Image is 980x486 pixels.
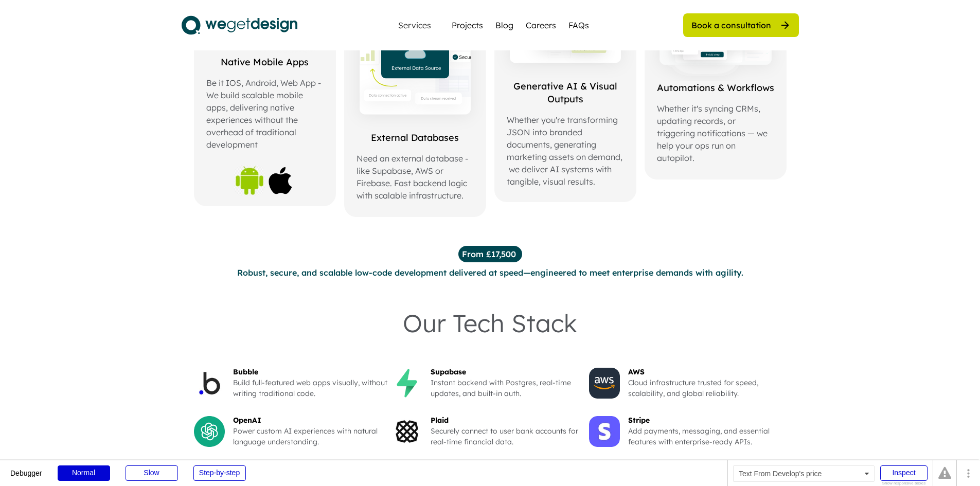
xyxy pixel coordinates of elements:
img: logo-apple-icon-lg.png [265,165,296,196]
div: Instant backend with Postgres, real-time updates, and built-in auth. [431,377,585,399]
div: AWS [628,367,645,377]
div: Be it IOS, Android, Web App - We build scalable mobile apps, delivering native experiences withou... [206,77,324,151]
div: Need an external database - like Supabase, AWS or Firebase. Fast backend logic with scalable infr... [357,152,474,202]
img: plaid__logo.jpg [391,416,422,447]
div: External Databases [357,131,474,144]
img: Android-sign-icon-design-illustration-on-transparent-background-PNG.png [234,165,265,196]
div: Bubble [233,367,258,377]
img: bubble_group_inc_logo.jpg [194,368,225,399]
div: Slow [126,465,178,481]
div: Build full-featured web apps visually, without writing traditional code. [233,377,387,399]
div: Plaid [431,416,449,426]
img: supabase.png [391,368,422,399]
div: Whether you're transforming JSON into branded documents, generating marketing assets on demand, w... [507,114,624,188]
div: Text From Develop's price [733,465,875,482]
div: From £17,500 [462,248,516,260]
div: OpenAI [233,416,261,426]
div: Book a consultation [691,20,771,31]
div: Automations & Workflows [657,81,774,94]
div: Robust, secure, and scalable low-code development delivered at speed—engineered to meet enterpris... [237,266,743,279]
div: Show responsive boxes [880,481,928,485]
div: Stripe [628,416,650,426]
div: Whether it's syncing CRMs, updating records, or triggering notifications — we help your ops run o... [657,102,774,164]
div: Cloud infrastructure trusted for speed, scalability, and global reliability. [628,377,782,399]
div: Inspect [880,465,928,481]
div: Debugger [10,460,42,477]
div: Add payments, messaging, and essential features with enterprise-ready APIs. [628,426,782,447]
img: openai-chatgpt-logo-icon-free-png.webp [194,416,225,447]
a: Careers [526,19,556,31]
div: Normal [58,465,110,481]
a: Projects [452,19,483,31]
div: Step-by-step [193,465,246,481]
img: AWS-Marketplace-Logo-PNG-to-svg-1.svg [589,368,620,399]
div: Power custom AI experiences with natural language understanding. [233,426,387,447]
div: Generative AI & Visual Outputs [507,80,624,105]
a: FAQs [568,19,589,31]
div: Supabase [431,367,466,377]
div: Services [394,21,435,29]
div: Native Mobile Apps [206,56,324,68]
img: logo.svg [182,12,297,38]
img: Stripe.jpg [589,416,620,447]
div: Securely connect to user bank accounts for real-time financial data. [431,426,585,447]
a: Blog [495,19,513,31]
div: Our Tech Stack [403,311,577,335]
